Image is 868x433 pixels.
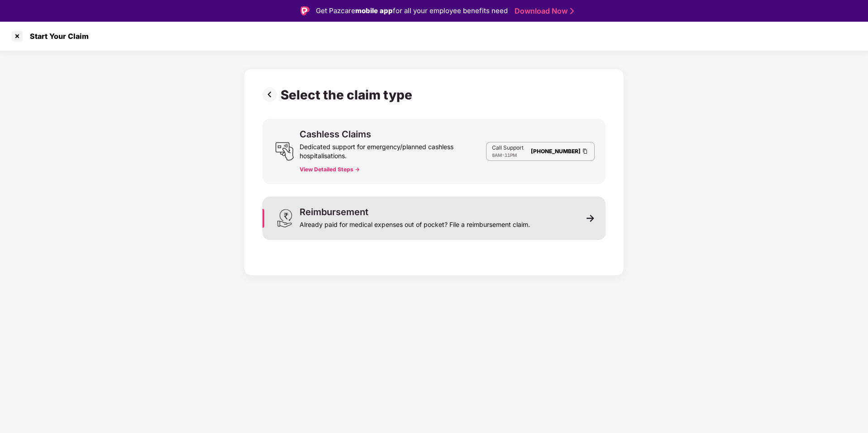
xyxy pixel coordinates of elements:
[316,5,508,16] div: Get Pazcare for all your employee benefits need
[300,130,371,139] div: Cashless Claims
[275,209,294,228] img: svg+xml;base64,PHN2ZyB3aWR0aD0iMjQiIGhlaWdodD0iMzEiIHZpZXdCb3g9IjAgMCAyNCAzMSIgZmlsbD0ibm9uZSIgeG...
[262,87,281,102] img: svg+xml;base64,PHN2ZyBpZD0iUHJldi0zMngzMiIgeG1sbnM9Imh0dHA6Ly93d3cudzMub3JnLzIwMDAvc3ZnIiB3aWR0aD...
[281,87,416,103] div: Select the claim type
[300,207,368,216] div: Reimbursement
[492,151,524,159] div: -
[275,142,294,161] img: svg+xml;base64,PHN2ZyB3aWR0aD0iMjQiIGhlaWdodD0iMjUiIHZpZXdCb3g9IjAgMCAyNCAyNSIgZmlsbD0ibm9uZSIgeG...
[582,147,589,155] img: Clipboard Icon
[300,216,530,229] div: Already paid for medical expenses out of pocket? File a reimbursement claim.
[515,6,571,16] a: Download Now
[531,148,581,155] a: [PHONE_NUMBER]
[300,139,486,160] div: Dedicated support for emergency/planned cashless hospitalisations.
[587,214,595,222] img: svg+xml;base64,PHN2ZyB3aWR0aD0iMTEiIGhlaWdodD0iMTEiIHZpZXdCb3g9IjAgMCAxMSAxMSIgZmlsbD0ibm9uZSIgeG...
[24,32,89,41] div: Start Your Claim
[505,152,517,158] span: 11PM
[570,6,574,16] img: Stroke
[355,6,393,15] strong: mobile app
[300,166,360,173] button: View Detailed Steps ->
[492,152,502,158] span: 8AM
[300,6,310,15] img: Logo
[492,144,524,151] p: Call Support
